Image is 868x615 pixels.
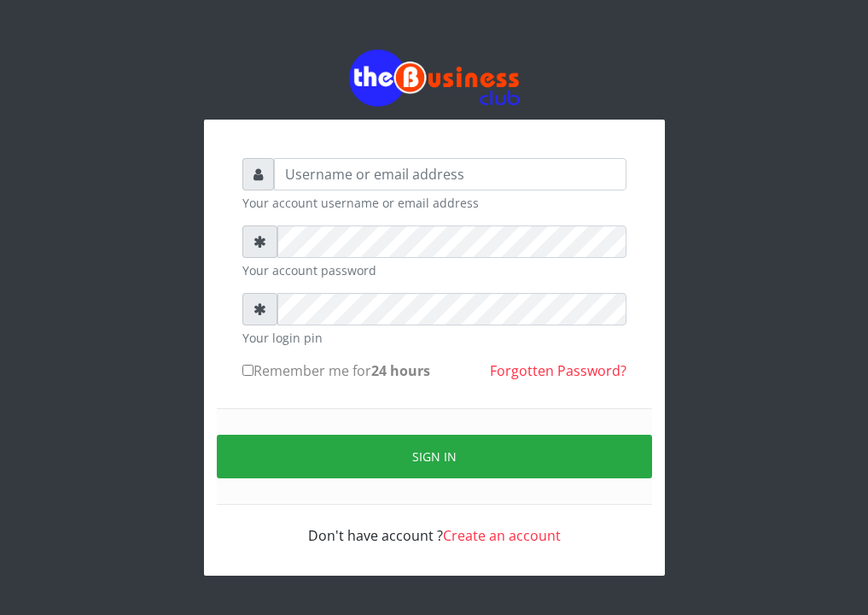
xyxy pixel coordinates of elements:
small: Your account password [242,261,626,279]
button: Sign in [217,435,652,478]
input: Username or email address [274,158,626,190]
small: Your login pin [242,329,626,347]
a: Forgotten Password? [490,361,626,380]
small: Your account username or email address [242,194,626,212]
div: Don't have account ? [242,505,626,546]
a: Create an account [443,526,561,545]
b: 24 hours [371,361,430,380]
label: Remember me for [242,360,430,381]
input: Remember me for24 hours [242,365,253,376]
